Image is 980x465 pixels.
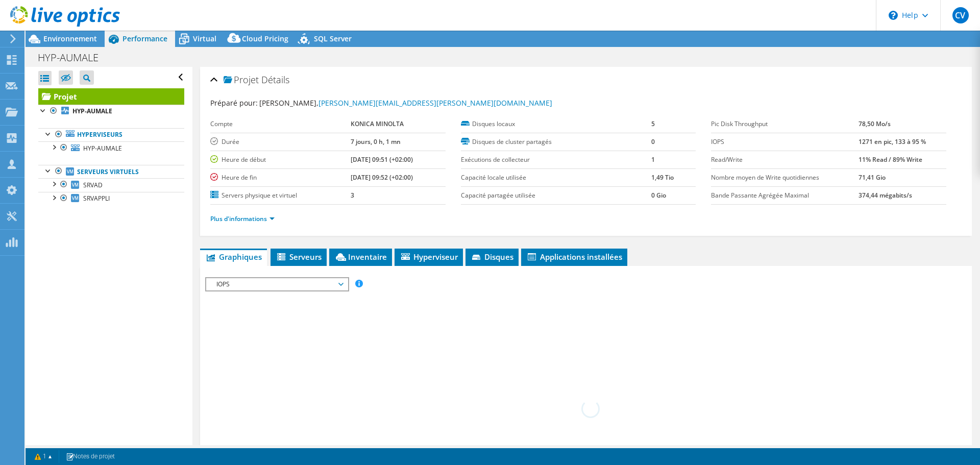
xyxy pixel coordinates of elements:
label: Disques de cluster partagés [461,137,651,147]
a: Hyperviseurs [38,128,184,141]
b: 5 [651,119,655,128]
span: HYP-AUMALE [83,144,122,153]
b: [DATE] 09:51 (+02:00) [351,155,413,164]
span: Performance [122,34,167,43]
b: 1,49 Tio [651,173,674,182]
label: Durée [210,137,350,147]
span: SRVAPPLI [83,194,110,203]
label: Bande Passante Agrégée Maximal [711,190,859,201]
span: Inventaire [334,252,387,262]
label: Exécutions de collecteur [461,155,651,165]
label: Capacité locale utilisée [461,173,651,183]
a: Plus d'informations [210,214,275,223]
b: [DATE] 09:52 (+02:00) [351,173,413,182]
span: Projet [224,75,259,85]
b: 1 [651,155,655,164]
b: 71,41 Gio [859,173,886,182]
a: [PERSON_NAME][EMAIL_ADDRESS][PERSON_NAME][DOMAIN_NAME] [318,98,552,108]
span: Détails [261,74,289,86]
label: Disques locaux [461,119,651,129]
span: Environnement [43,34,97,43]
b: HYP-AUMALE [72,107,112,115]
a: Notes de projet [59,450,122,463]
label: IOPS [711,137,859,147]
b: 11% Read / 89% Write [859,155,922,164]
label: Préparé pour: [210,98,258,108]
label: Compte [210,119,350,129]
b: 78,50 Mo/s [859,119,891,128]
span: Cloud Pricing [242,34,288,43]
b: KONICA MINOLTA [351,119,404,128]
b: 3 [351,191,354,200]
span: Applications installées [526,252,622,262]
b: 374,44 mégabits/s [859,191,912,200]
a: SRVAD [38,178,184,191]
a: HYP-AUMALE [38,141,184,155]
label: Nombre moyen de Write quotidiennes [711,173,859,183]
a: HYP-AUMALE [38,105,184,118]
label: Capacité partagée utilisée [461,190,651,201]
label: Heure de fin [210,173,350,183]
b: 0 Gio [651,191,666,200]
span: SRVAD [83,181,103,189]
span: Serveurs [276,252,322,262]
a: 1 [28,450,59,463]
a: SRVAPPLI [38,192,184,205]
a: Serveurs virtuels [38,165,184,178]
span: Hyperviseur [400,252,458,262]
span: SQL Server [314,34,352,43]
label: Heure de début [210,155,350,165]
label: Servers physique et virtuel [210,190,350,201]
label: Pic Disk Throughput [711,119,859,129]
b: 7 jours, 0 h, 1 mn [351,137,401,146]
span: Graphiques [205,252,262,262]
span: IOPS [211,278,342,290]
span: Disques [471,252,513,262]
b: 0 [651,137,655,146]
label: Read/Write [711,155,859,165]
span: CV [952,7,969,23]
svg: \n [889,11,898,20]
a: Projet [38,88,184,105]
span: Virtual [193,34,216,43]
h1: HYP-AUMALE [33,52,114,63]
b: 1271 en pic, 133 à 95 % [859,137,926,146]
span: [PERSON_NAME], [259,98,552,108]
